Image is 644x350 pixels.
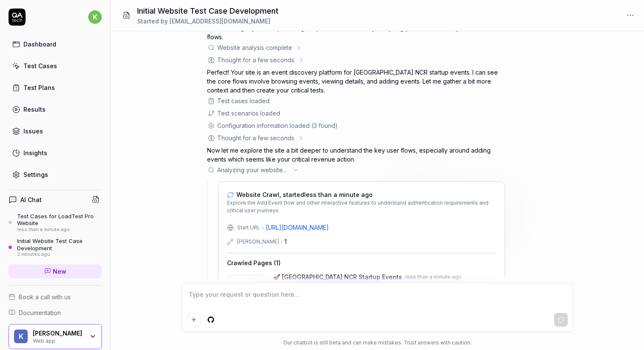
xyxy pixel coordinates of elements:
div: [PERSON_NAME] - [237,238,283,246]
span: Explore the Add Event flow and other interactive features to understand authentication requiremen... [227,199,496,214]
p: Perfect! Your site is an event discovery platform for [GEOGRAPHIC_DATA] NCR startup events. I can... [207,68,505,95]
a: Book a call with us [9,292,102,301]
p: Great! Let's get you set up with high-impact tests. I'll start by analyzing your site to identify... [207,23,505,41]
span: ... [283,165,289,174]
span: Book a call with us [19,292,71,301]
div: Start URL - [237,224,264,231]
span: k [88,10,102,24]
a: Website Crawl, startedless than a minute ago [227,190,496,199]
div: Test Cases for LoadTest Pro Website [17,213,102,227]
button: Add attachment [187,313,201,327]
span: New [53,267,66,276]
div: Initial Website Test Case Development [17,237,102,252]
button: k [88,9,102,26]
div: Results [23,105,46,114]
div: less than a minute ago [17,227,102,233]
span: less than a minute ago [405,273,462,281]
a: Results [9,101,102,118]
img: 🚀 Delhi NCR Startup Events [227,275,267,298]
a: Insights [9,145,102,161]
div: Thought for a few seconds [217,55,294,64]
div: Issues [23,127,43,136]
span: 🚀 [GEOGRAPHIC_DATA] NCR Startup Events [273,272,402,281]
a: New [9,264,102,278]
span: Analyzing your website [217,165,289,174]
h4: Crawled Pages ( 1 ) [227,258,281,267]
h1: Initial Website Test Case Development [137,5,279,17]
a: Dashboard [9,36,102,52]
a: Issues [9,123,102,139]
div: Dashboard [23,40,56,49]
a: Test Plans [9,79,102,96]
div: Test Plans [23,83,55,92]
div: Settings [23,170,48,179]
p: Now let me explore the site a bit deeper to understand the key user flows, especially around addi... [207,146,505,164]
a: Settings [9,166,102,183]
h4: AI Chat [20,195,42,204]
span: Documentation [19,308,61,317]
a: Initial Website Test Case Development2 minutes ago [9,237,102,257]
a: Documentation [9,308,102,317]
div: Web app [33,337,84,344]
a: Test Cases for LoadTest Pro Websiteless than a minute ago [9,213,102,232]
div: Thought for a few seconds [217,133,294,142]
div: kunal nangia [33,330,84,337]
div: Test cases loaded [217,96,270,105]
div: 1 [285,237,287,246]
div: Test Cases [23,61,57,70]
div: Website analysis complete [217,43,292,52]
div: Configuration information loaded (3 found) [217,121,338,130]
a: 🚀 Delhi NCR Startup Events [227,275,268,298]
div: 2 minutes ago [17,252,102,257]
div: Test scenarios loaded [217,109,280,118]
button: k[PERSON_NAME]Web app [9,324,102,350]
a: [URL][DOMAIN_NAME] [266,223,329,232]
div: Our chatbot is still beta and can make mistakes. Trust answers with caution. [181,339,573,347]
span: Website Crawl, started less than a minute ago [236,190,373,199]
a: Test Cases [9,58,102,74]
span: k [14,330,28,343]
div: Started by [137,17,279,26]
div: Insights [23,148,47,157]
span: [EMAIL_ADDRESS][DOMAIN_NAME] [170,17,270,25]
